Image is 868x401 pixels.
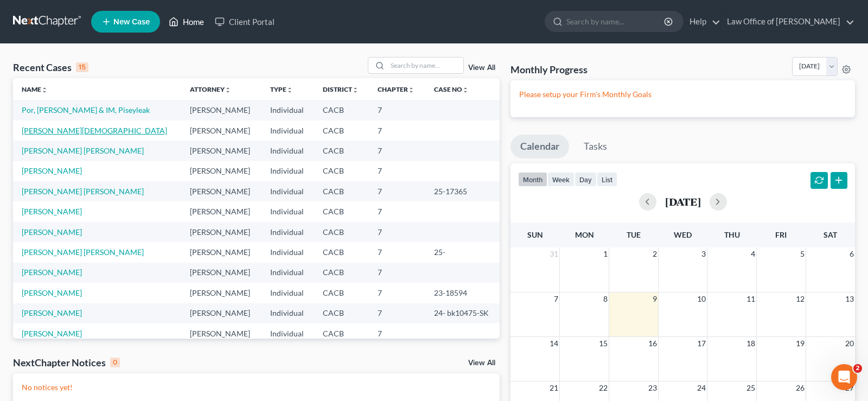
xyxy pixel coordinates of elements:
[824,230,837,239] span: Sat
[181,181,261,201] td: [PERSON_NAME]
[553,292,559,305] span: 7
[13,356,120,369] div: NextChapter Notices
[314,222,369,242] td: CACB
[425,303,500,323] td: 24- bk10475-SK
[775,230,787,239] span: Fri
[22,126,167,135] a: [PERSON_NAME][DEMOGRAPHIC_DATA]
[369,201,425,221] td: 7
[110,358,120,367] div: 0
[314,100,369,120] td: CACB
[848,247,855,260] span: 6
[647,381,658,394] span: 23
[831,364,857,390] iframe: Intercom live chat
[181,242,261,262] td: [PERSON_NAME]
[425,181,500,201] td: 25-17365
[647,337,658,350] span: 16
[844,292,855,305] span: 13
[627,230,641,239] span: Tue
[22,227,82,237] a: [PERSON_NAME]
[225,87,231,93] i: unfold_more
[314,242,369,262] td: CACB
[369,222,425,242] td: 7
[674,230,692,239] span: Wed
[41,87,48,93] i: unfold_more
[468,64,495,72] a: View All
[724,230,740,239] span: Thu
[750,247,756,260] span: 4
[548,247,559,260] span: 31
[575,230,594,239] span: Mon
[261,141,314,161] td: Individual
[163,12,209,31] a: Home
[270,85,293,93] a: Typeunfold_more
[209,12,280,31] a: Client Portal
[799,247,806,260] span: 5
[22,247,144,257] a: [PERSON_NAME] [PERSON_NAME]
[652,292,658,305] span: 9
[22,288,82,297] a: [PERSON_NAME]
[369,283,425,303] td: 7
[22,85,48,93] a: Nameunfold_more
[22,308,82,317] a: [PERSON_NAME]
[22,105,150,114] a: Por, [PERSON_NAME] & IM, Piseyleak
[352,87,359,93] i: unfold_more
[181,303,261,323] td: [PERSON_NAME]
[181,201,261,221] td: [PERSON_NAME]
[314,120,369,141] td: CACB
[598,381,609,394] span: 22
[261,120,314,141] td: Individual
[261,201,314,221] td: Individual
[547,172,575,187] button: week
[13,61,88,74] div: Recent Cases
[468,359,495,367] a: View All
[261,263,314,283] td: Individual
[22,329,82,338] a: [PERSON_NAME]
[22,268,82,277] a: [PERSON_NAME]
[510,135,569,158] a: Calendar
[76,62,88,72] div: 15
[518,172,547,187] button: month
[602,247,609,260] span: 1
[434,85,469,93] a: Case Nounfold_more
[369,120,425,141] td: 7
[408,87,414,93] i: unfold_more
[684,12,720,31] a: Help
[700,247,707,260] span: 3
[566,11,666,31] input: Search by name...
[261,242,314,262] td: Individual
[261,161,314,181] td: Individual
[323,85,359,93] a: Districtunfold_more
[548,337,559,350] span: 14
[369,242,425,262] td: 7
[425,242,500,262] td: 25-
[181,100,261,120] td: [PERSON_NAME]
[181,141,261,161] td: [PERSON_NAME]
[113,18,150,26] span: New Case
[261,222,314,242] td: Individual
[261,323,314,343] td: Individual
[462,87,469,93] i: unfold_more
[745,292,756,305] span: 11
[314,263,369,283] td: CACB
[844,337,855,350] span: 20
[261,303,314,323] td: Individual
[181,263,261,283] td: [PERSON_NAME]
[369,303,425,323] td: 7
[696,381,707,394] span: 24
[378,85,414,93] a: Chapterunfold_more
[853,364,862,373] span: 2
[22,146,144,155] a: [PERSON_NAME] [PERSON_NAME]
[22,382,491,393] p: No notices yet!
[369,181,425,201] td: 7
[181,161,261,181] td: [PERSON_NAME]
[574,135,617,158] a: Tasks
[181,323,261,343] td: [PERSON_NAME]
[314,181,369,201] td: CACB
[387,58,463,73] input: Search by name...
[22,166,82,175] a: [PERSON_NAME]
[519,89,846,100] p: Please setup your Firm's Monthly Goals
[22,207,82,216] a: [PERSON_NAME]
[665,196,701,207] h2: [DATE]
[369,100,425,120] td: 7
[597,172,617,187] button: list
